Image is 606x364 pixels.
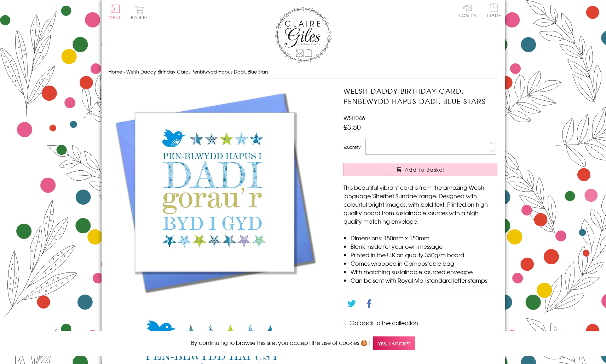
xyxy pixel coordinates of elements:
li: With matching sustainable sourced envelope [351,268,497,276]
a: Go back to the collection [350,318,418,327]
li: Blank inside for your own message [351,242,497,251]
p: This beautiful vibrant card is from the amazing Welsh language 'Sherbet Sundae' range. Designed w... [344,183,497,225]
img: Claire Giles Greetings Cards [275,7,331,63]
button: Menu [109,5,122,19]
span: WSH046 [344,113,365,122]
li: Comes wrapped in Compostable bag [351,259,497,268]
h1: Welsh Daddy Birthday Card, Penblwydd Hapus Dadi, Blue Stars [344,86,497,106]
span: £3.50 [344,122,361,132]
span: Add to Basket [405,166,445,173]
span: Yes, I accept [373,336,415,350]
a: Trade [486,4,501,19]
span: Welsh Daddy Birthday Card, Penblwydd Hapus Dadi, Blue Stars [126,68,268,75]
li: Printed in the U.K on quality 350gsm board [351,251,497,259]
a: Home [109,68,122,75]
li: Dimensions: 150mm x 150mm [351,234,497,242]
label: Quantity [344,144,360,150]
nav: breadcrumbs [109,65,498,79]
span: Menu [109,14,122,20]
span: Trade [486,4,501,17]
span: › [123,68,125,75]
img: Welsh Daddy Birthday Card, Penblwydd Hapus Dadi, Blue Stars [109,86,321,298]
button: Add to Basket [344,163,497,176]
li: Can be sent with Royal Mail standard letter stamps [351,276,497,284]
a: Log In [459,4,476,17]
button: Basket [130,6,149,19]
